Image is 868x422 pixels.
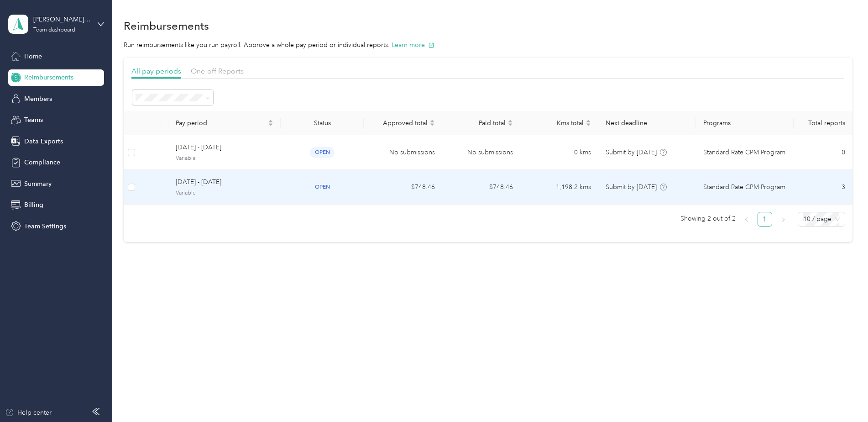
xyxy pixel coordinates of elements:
[191,67,244,75] span: One-off Reports
[794,135,852,170] td: 0
[310,182,335,192] span: open
[680,212,736,226] span: Showing 2 out of 2
[176,177,273,187] span: [DATE] - [DATE]
[268,118,273,124] span: caret-up
[429,118,435,124] span: caret-up
[310,147,335,158] span: open
[507,118,513,124] span: caret-up
[124,40,852,50] p: Run reimbursements like you run payroll. Approve a whole pay period or individual reports.
[268,122,273,127] span: caret-down
[392,40,434,50] button: Learn more
[758,212,772,226] a: 1
[520,111,598,135] th: Kms total
[364,135,442,170] td: No submissions
[124,21,209,31] h1: Reimbursements
[794,170,852,205] td: 3
[739,212,754,227] button: left
[364,111,442,135] th: Approved total
[586,118,591,124] span: caret-up
[520,135,598,170] td: 0 kms
[798,212,845,227] div: Page Size
[528,119,584,127] span: Kms total
[24,115,43,125] span: Teams
[24,73,73,82] span: Reimbursements
[24,158,60,167] span: Compliance
[520,170,598,205] td: 1,198.2 kms
[606,148,657,156] span: Submit by [DATE]
[442,170,520,205] td: $748.46
[288,119,356,127] div: Status
[803,212,840,226] span: 10 / page
[24,137,63,146] span: Data Exports
[739,212,754,227] li: Previous Page
[442,111,520,135] th: Paid total
[450,119,506,127] span: Paid total
[364,170,442,205] td: $748.46
[776,212,790,227] button: right
[24,200,43,210] span: Billing
[780,217,786,222] span: right
[598,111,696,135] th: Next deadline
[758,212,772,227] li: 1
[5,408,52,417] button: Help center
[817,371,868,422] iframe: Everlance-gr Chat Button Frame
[794,111,852,135] th: Total reports
[442,135,520,170] td: No submissions
[24,222,66,231] span: Team Settings
[24,179,52,189] span: Summary
[696,111,794,135] th: Programs
[24,94,52,104] span: Members
[33,15,90,24] div: [PERSON_NAME] & Associates
[176,119,266,127] span: Pay period
[703,148,785,158] span: Standard Rate CPM Program
[371,119,427,127] span: Approved total
[176,142,273,153] span: [DATE] - [DATE]
[429,122,435,127] span: caret-down
[168,111,281,135] th: Pay period
[176,154,273,163] span: Variable
[606,183,657,191] span: Submit by [DATE]
[24,52,42,61] span: Home
[33,27,75,33] div: Team dashboard
[703,182,785,192] span: Standard Rate CPM Program
[586,122,591,127] span: caret-down
[131,67,181,75] span: All pay periods
[744,217,749,222] span: left
[507,122,513,127] span: caret-down
[776,212,790,227] li: Next Page
[176,189,273,197] span: Variable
